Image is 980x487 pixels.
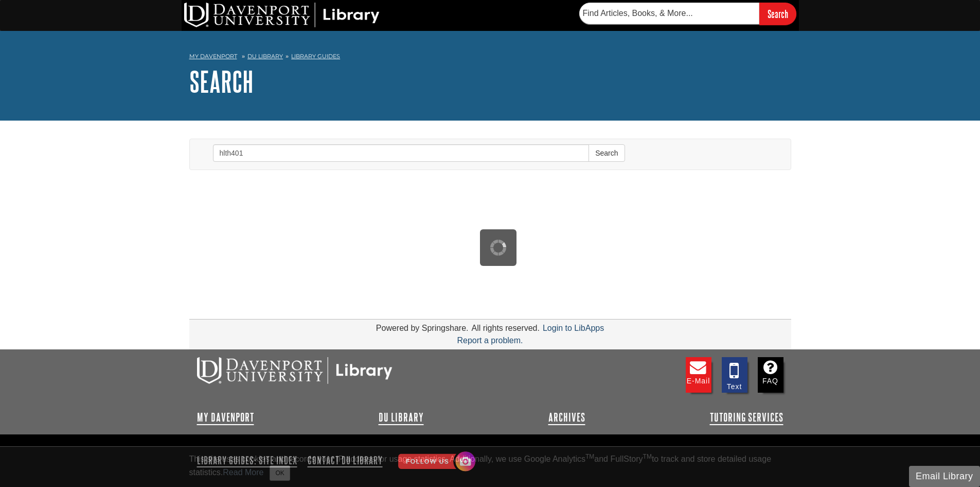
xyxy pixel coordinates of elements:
a: Report a problem. [457,336,523,345]
div: Powered by Springshare. [375,324,470,332]
a: DU Library [379,411,424,424]
a: Archives [548,411,585,424]
a: Login to LibApps [543,324,604,332]
h1: Search [189,66,791,97]
sup: TM [585,453,594,460]
img: Working... [490,240,506,256]
a: Read More [223,468,263,477]
a: FAQ [758,357,783,393]
a: Tutoring Services [710,411,783,424]
input: Find Articles, Books, & More... [579,3,759,24]
div: All rights reserved. [470,324,541,332]
a: Text [722,357,747,393]
a: E-mail [686,357,711,393]
button: Search [589,144,625,162]
a: Library Guides [291,53,340,60]
div: This site uses cookies and records your IP address for usage statistics. Additionally, we use Goo... [189,453,791,481]
a: My Davenport [189,52,237,61]
sup: TM [643,453,652,460]
button: Close [270,465,290,481]
nav: breadcrumb [189,49,791,66]
img: DU Libraries [197,357,393,384]
input: Enter Search Words [213,144,590,162]
a: My Davenport [197,411,254,424]
button: Email Library [909,466,980,487]
input: Search [759,3,796,25]
img: DU Library [184,3,380,27]
form: Searches DU Library's articles, books, and more [579,3,796,25]
a: DU Library [247,53,283,60]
